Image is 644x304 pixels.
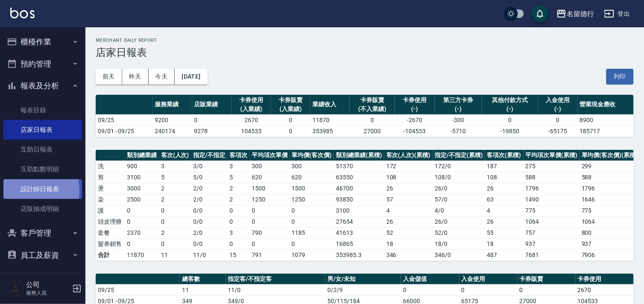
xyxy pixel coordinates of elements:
[7,280,24,297] img: Person
[159,150,191,161] th: 客次(人次)
[567,9,594,19] div: 名留德行
[96,194,125,205] td: 染
[384,205,433,216] td: 4
[180,284,226,295] td: 11
[538,114,578,126] td: 0
[191,238,227,249] td: 0 / 0
[96,205,125,216] td: 護
[352,96,393,105] div: 卡券販賣
[175,69,207,85] button: [DATE]
[96,227,125,238] td: 套餐
[3,266,82,288] button: 商品管理
[125,227,159,238] td: 2370
[384,161,433,172] td: 172
[485,205,523,216] td: 4
[484,96,536,105] div: 其他付款方式
[96,238,125,249] td: 髮券銷售
[192,126,232,137] td: 9278
[334,249,384,260] td: 353985.3
[125,194,159,205] td: 2500
[250,216,290,227] td: 0
[250,227,290,238] td: 790
[401,274,459,285] th: 入金儲值
[384,172,433,183] td: 108
[579,216,640,227] td: 1064
[485,194,523,205] td: 63
[250,194,290,205] td: 1250
[485,150,523,161] th: 客項次(累積)
[579,183,640,194] td: 1796
[250,205,290,216] td: 0
[125,216,159,227] td: 0
[432,183,485,194] td: 26 / 0
[191,227,227,238] td: 2 / 0
[273,105,308,114] div: (入業績)
[3,159,82,179] a: 互助點數明細
[3,100,82,120] a: 報表目錄
[227,216,250,227] td: 0
[159,205,191,216] td: 0
[384,227,433,238] td: 52
[153,95,192,115] th: 服務業績
[96,172,125,183] td: 剪
[96,161,125,172] td: 洗
[125,238,159,249] td: 0
[553,5,597,23] button: 名留德行
[518,284,576,295] td: 0
[290,161,334,172] td: 300
[159,227,191,238] td: 2
[250,249,290,260] td: 791
[435,126,482,137] td: -5710
[350,114,395,126] td: 0
[523,194,580,205] td: 1490
[384,249,433,260] td: 346
[250,172,290,183] td: 620
[459,274,518,285] th: 入金使用
[227,205,250,216] td: 0
[485,161,523,172] td: 187
[153,114,192,126] td: 9200
[125,172,159,183] td: 3100
[576,284,634,295] td: 2670
[397,96,432,105] div: 卡券使用
[334,238,384,249] td: 16865
[384,194,433,205] td: 57
[578,126,634,137] td: 185717
[485,249,523,260] td: 487
[579,161,640,172] td: 299
[191,194,227,205] td: 2 / 0
[541,105,576,114] div: (-)
[3,120,82,140] a: 店家日報表
[290,249,334,260] td: 1079
[227,238,250,249] td: 0
[432,249,485,260] td: 346/0
[250,161,290,172] td: 300
[384,150,433,161] th: 客次(人次)(累積)
[485,238,523,249] td: 18
[432,205,485,216] td: 4 / 0
[334,183,384,194] td: 46700
[437,96,480,105] div: 第三方卡券
[227,161,250,172] td: 3
[432,216,485,227] td: 26 / 0
[159,216,191,227] td: 0
[191,249,227,260] td: 11/0
[96,69,122,85] button: 前天
[159,249,191,260] td: 11
[191,183,227,194] td: 2 / 0
[290,150,334,161] th: 單均價(客次價)
[538,126,578,137] td: -65175
[523,216,580,227] td: 1064
[435,114,482,126] td: -300
[485,216,523,227] td: 26
[523,183,580,194] td: 1796
[3,140,82,159] a: 互助日報表
[271,114,310,126] td: 0
[432,161,485,172] td: 172 / 0
[523,150,580,161] th: 平均項次單價(累積)
[541,96,576,105] div: 入金使用
[180,274,226,285] th: 總客數
[384,183,433,194] td: 26
[334,172,384,183] td: 63550
[310,126,350,137] td: 353985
